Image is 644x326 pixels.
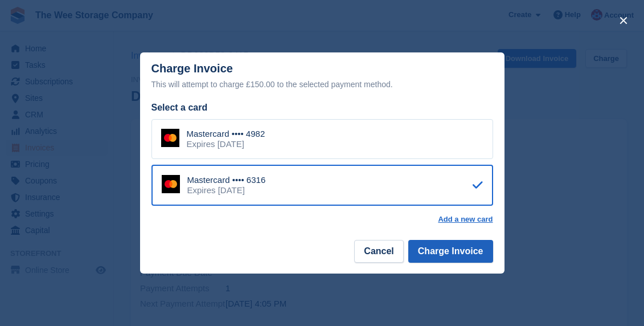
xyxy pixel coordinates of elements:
div: This will attempt to charge £150.00 to the selected payment method. [151,78,493,91]
div: Charge Invoice [151,62,493,91]
button: close [614,11,633,30]
div: Mastercard •••• 4982 [187,129,265,139]
img: Mastercard Logo [162,175,180,193]
button: Cancel [354,240,403,263]
div: Expires [DATE] [187,139,265,149]
div: Mastercard •••• 6316 [187,175,266,185]
img: Mastercard Logo [161,129,179,147]
button: Charge Invoice [408,240,493,263]
a: Add a new card [438,215,493,224]
div: Expires [DATE] [187,185,266,195]
div: Select a card [151,101,493,115]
